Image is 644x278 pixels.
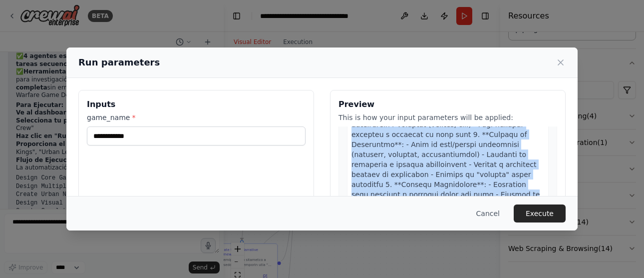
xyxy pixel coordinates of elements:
label: game_name [87,112,306,122]
p: This is how your input parameters will be applied: [338,112,557,122]
button: Execute [514,204,566,222]
h2: Run parameters [78,55,160,69]
h3: Inputs [87,98,306,110]
h3: Preview [338,98,557,110]
button: Cancel [468,204,508,222]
